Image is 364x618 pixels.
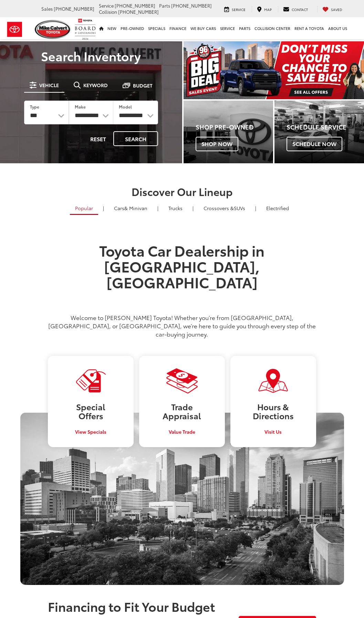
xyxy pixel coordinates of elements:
a: Service [218,17,237,39]
div: Toyota [274,101,364,163]
a: Trucks [163,202,188,214]
a: My Saved Vehicles [317,6,347,12]
a: New [105,17,118,39]
img: Visit Our Dealership [166,368,198,394]
h2: Financing to Fit Your Budget [48,599,223,613]
span: Service [232,7,246,12]
li: | [191,205,195,212]
h3: Special Offers [53,402,128,420]
span: [PHONE_NUMBER] [115,2,155,9]
a: Shop Pre-Owned Shop Now [184,101,273,163]
a: Electrified [261,202,294,214]
a: Specials [146,17,167,39]
label: Make [75,104,86,110]
button: Reset [84,131,112,146]
a: Collision Center [252,17,292,39]
h3: Search Inventory [14,49,168,63]
a: Schedule Service Schedule Now [274,101,364,163]
div: Toyota [184,101,273,163]
a: WE BUY CARS [188,17,218,39]
span: Parts [159,2,170,9]
span: Schedule Now [287,137,342,151]
span: Sales [41,6,53,12]
img: Mike Calvert Toyota [35,20,71,39]
a: TradeAppraisal Value Trade [139,356,225,447]
a: Hours &Directions Visit Us [230,356,316,447]
a: Pre-Owned [118,17,146,39]
img: Visit Our Dealership [75,368,107,394]
li: | [101,205,106,212]
a: SpecialOffers View Specials [48,356,134,447]
span: Vehicle [39,83,59,87]
span: [PHONE_NUMBER] [171,2,212,9]
div: Mike Calvert Toyota [20,413,344,585]
span: Visit Us [264,428,282,435]
a: Popular [70,202,98,215]
a: About Us [326,17,349,39]
a: Map [252,6,277,12]
h2: Discover Our Lineup [20,186,344,197]
span: View Specials [75,428,106,435]
button: Search [113,131,158,146]
span: [PHONE_NUMBER] [118,9,159,15]
span: Shop Now [196,137,238,151]
span: Collision [99,9,117,15]
span: Service [99,2,114,9]
h1: Toyota Car Dealership in [GEOGRAPHIC_DATA], [GEOGRAPHIC_DATA] [48,242,316,306]
span: Value Trade [169,428,195,435]
p: Welcome to [PERSON_NAME] Toyota! Whether you’re from [GEOGRAPHIC_DATA], [GEOGRAPHIC_DATA], or [GE... [48,313,316,338]
a: Cars [109,202,153,214]
h3: Trade Appraisal [144,402,220,420]
label: Type [30,104,39,110]
a: Contact [278,6,313,12]
span: Saved [331,7,342,12]
li: | [253,205,258,212]
span: Budget [133,83,153,88]
span: Contact [292,7,308,12]
img: Visit Our Dealership [257,368,289,394]
label: Model [119,104,132,110]
a: Rent a Toyota [292,17,326,39]
h4: Shop Pre-Owned [196,124,273,131]
a: Finance [167,17,188,39]
a: Parts [237,17,252,39]
span: Map [264,7,272,12]
span: [PHONE_NUMBER] [54,6,94,12]
a: Service [219,6,251,12]
li: | [156,205,160,212]
a: Home [97,17,105,39]
span: Crossovers & [204,205,234,212]
span: Keyword [83,83,108,87]
h4: Schedule Service [287,124,364,131]
img: Toyota [2,18,28,41]
h3: Hours & Directions [236,402,311,420]
a: SUVs [198,202,250,214]
span: & Minivan [124,205,147,212]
